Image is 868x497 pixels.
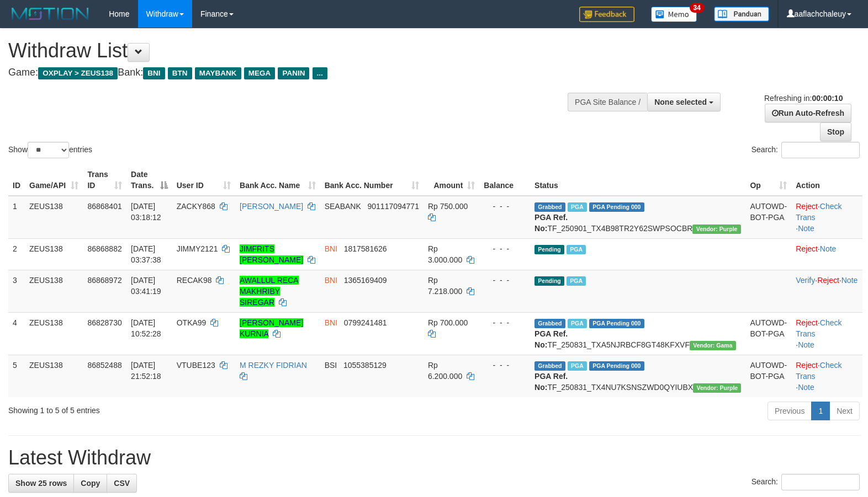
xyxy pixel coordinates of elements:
[87,276,121,285] span: 86868972
[8,355,25,397] td: 5
[796,361,818,370] a: Reject
[534,202,565,212] span: Grabbed
[796,202,841,222] a: Check Trans
[240,318,303,338] a: [PERSON_NAME] KURNIA
[534,329,568,349] b: PGA Ref. No:
[240,361,307,370] a: M REZKY FIDRIAN
[811,402,830,420] a: 1
[114,479,130,488] span: CSV
[714,7,769,22] img: panduan.png
[87,318,121,327] span: 86828730
[87,202,121,211] span: 86868401
[8,142,92,158] label: Show entries
[8,270,25,312] td: 3
[479,164,530,196] th: Balance
[325,361,337,370] span: BSI
[240,276,299,307] a: AWALLUL RECA MAKHRIBY SIREGAR
[791,270,862,312] td: · ·
[745,164,791,196] th: Op: activate to sort column ascending
[240,244,303,264] a: JIMFRITS [PERSON_NAME]
[796,276,815,285] a: Verify
[8,400,353,416] div: Showing 1 to 5 of 5 entries
[325,244,337,253] span: BNI
[589,361,644,371] span: PGA Pending
[313,67,327,79] span: ...
[131,361,161,381] span: [DATE] 21:52:18
[367,202,419,211] span: Copy 901117094771 to clipboard
[428,318,468,327] span: Rp 700.000
[177,361,215,370] span: VTUBE123
[798,340,814,349] a: Note
[820,122,851,141] a: Stop
[28,142,69,158] select: Showentries
[8,196,25,239] td: 1
[651,7,697,22] img: Button%20Memo.svg
[568,319,587,328] span: Marked by aafsreyleap
[751,474,860,490] label: Search:
[817,276,839,285] a: Reject
[344,244,387,253] span: Copy 1817581626 to clipboard
[25,270,83,312] td: ZEUS138
[131,276,161,296] span: [DATE] 03:41:19
[8,6,92,22] img: MOTION_logo.png
[534,372,568,392] b: PGA Ref. No:
[428,361,462,381] span: Rp 6.200.000
[8,238,25,270] td: 2
[343,361,387,370] span: Copy 1055385129 to clipboard
[764,94,843,103] span: Refreshing in:
[647,93,721,111] button: None selected
[143,67,165,79] span: BNI
[567,245,586,254] span: Marked by aafanarl
[25,312,83,355] td: ZEUS138
[579,7,634,22] img: Feedback.jpg
[131,244,161,264] span: [DATE] 03:37:38
[654,98,707,106] span: None selected
[530,196,745,239] td: TF_250901_TX4B98TR2Y62SWPSOCBR
[87,361,121,370] span: 86852488
[87,244,121,253] span: 86868882
[25,196,83,239] td: ZEUS138
[530,355,745,397] td: TF_250831_TX4NU7KSNSZWD0QYIUBX
[693,383,741,393] span: Vendor URL: https://trx4.1velocity.biz
[812,94,843,103] strong: 00:00:10
[796,361,841,381] a: Check Trans
[126,164,172,196] th: Date Trans.: activate to sort column descending
[530,164,745,196] th: Status
[534,319,565,328] span: Grabbed
[244,67,276,79] span: MEGA
[484,317,526,328] div: - - -
[15,479,67,488] span: Show 25 rows
[177,244,218,253] span: JIMMY2121
[428,202,468,211] span: Rp 750.000
[796,244,818,253] a: Reject
[278,67,309,79] span: PANIN
[791,355,862,397] td: · ·
[798,224,814,233] a: Note
[344,318,387,327] span: Copy 0799241481 to clipboard
[484,243,526,254] div: - - -
[325,202,361,211] span: SEABANK
[484,275,526,286] div: - - -
[751,142,860,158] label: Search:
[25,164,83,196] th: Game/API: activate to sort column ascending
[107,474,137,493] a: CSV
[745,312,791,355] td: AUTOWD-BOT-PGA
[796,318,818,327] a: Reject
[534,276,564,286] span: Pending
[8,447,860,469] h1: Latest Withdraw
[177,276,212,285] span: RECAK98
[534,213,568,233] b: PGA Ref. No:
[791,164,862,196] th: Action
[781,142,860,158] input: Search:
[428,244,462,264] span: Rp 3.000.000
[791,238,862,270] td: ·
[589,319,644,328] span: PGA Pending
[745,355,791,397] td: AUTOWD-BOT-PGA
[131,318,161,338] span: [DATE] 10:52:28
[791,312,862,355] td: · ·
[568,361,587,371] span: Marked by aafsolysreylen
[8,312,25,355] td: 4
[820,244,837,253] a: Note
[567,276,586,286] span: Marked by aafanarl
[534,361,565,371] span: Grabbed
